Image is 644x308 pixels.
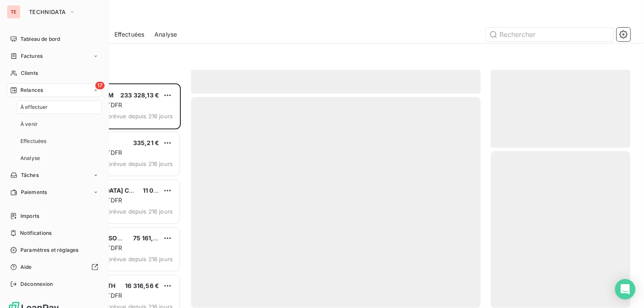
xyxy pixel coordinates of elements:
[154,30,177,39] span: Analyse
[95,82,105,89] span: 17
[41,83,181,308] div: grid
[108,256,173,262] span: prévue depuis 216 jours
[20,35,60,43] span: Tableau de bord
[7,5,20,19] div: TE
[143,187,175,194] span: 11 001,07 €
[20,137,47,145] span: Effectuées
[125,282,159,289] span: 16 316,56 €
[133,234,167,242] span: 75 161,04 €
[20,280,53,288] span: Déconnexion
[20,120,38,128] span: À venir
[21,52,43,60] span: Factures
[20,154,40,162] span: Analyse
[108,113,173,120] span: prévue depuis 216 jours
[7,260,102,274] a: Aide
[20,246,78,254] span: Paramètres et réglages
[114,30,145,39] span: Effectuées
[120,91,159,99] span: 233 328,13 €
[20,103,48,111] span: À effectuer
[20,86,43,94] span: Relances
[21,69,38,77] span: Clients
[21,171,39,179] span: Tâches
[108,160,173,167] span: prévue depuis 216 jours
[21,188,47,196] span: Paiements
[20,212,39,220] span: Imports
[60,187,211,194] span: [GEOGRAPHIC_DATA] CHR DE [GEOGRAPHIC_DATA]
[20,263,32,271] span: Aide
[29,9,66,15] span: TECHNIDATA
[615,279,635,299] div: Open Intercom Messenger
[20,229,51,237] span: Notifications
[486,28,613,41] input: Rechercher
[108,208,173,215] span: prévue depuis 216 jours
[133,139,159,146] span: 335,21 €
